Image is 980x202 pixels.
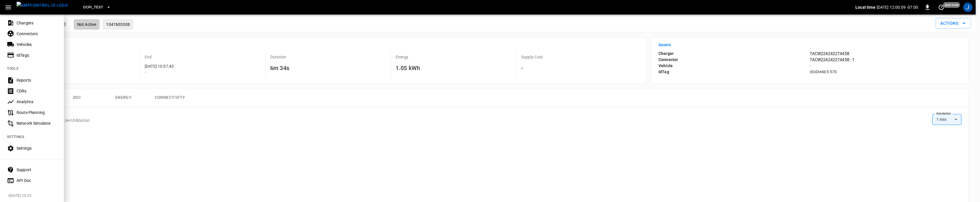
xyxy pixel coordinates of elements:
div: Route Planning [17,110,57,115]
span: just now [943,2,960,8]
div: API Doc [17,178,57,183]
p: Local time [855,4,875,10]
div: Vehicles [17,42,57,47]
img: ampcontrol.io logo [17,2,68,9]
div: IdTags [17,52,57,58]
div: CDRs [17,88,57,94]
p: [DATE] 12:00:09 -07:00 [877,4,918,10]
div: Settings [17,145,57,151]
span: v [DATE] 20:20 [8,193,59,199]
div: Chargers [17,20,57,26]
div: Analytics [17,99,57,105]
div: Connectors [17,31,57,37]
div: Reports [17,77,57,83]
span: OCPI_Test [83,4,103,11]
div: Support [17,167,57,173]
button: set refresh interval [937,3,946,12]
div: profile-icon [963,3,972,12]
div: Network Simulator [17,120,57,126]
